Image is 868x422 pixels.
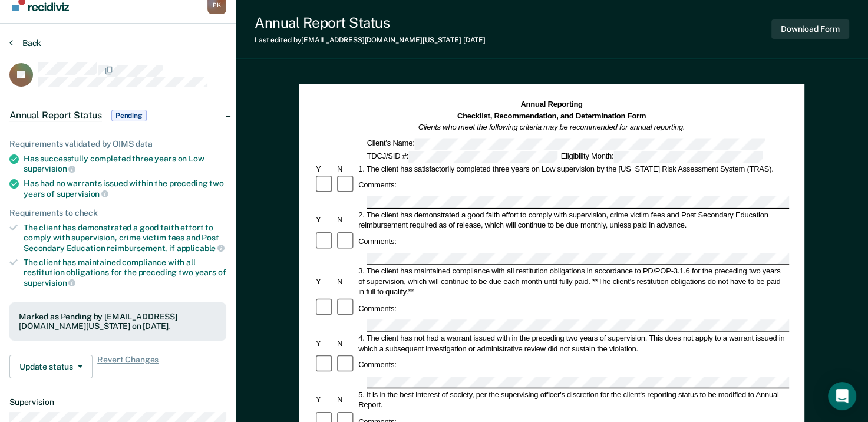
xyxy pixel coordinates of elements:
[335,215,357,225] div: N
[57,189,108,199] span: supervision
[335,163,357,173] div: N
[177,243,225,253] span: applicable
[521,100,583,108] strong: Annual Reporting
[9,38,41,48] button: Back
[335,395,357,405] div: N
[9,355,93,378] button: Update status
[9,139,226,149] div: Requirements validated by OIMS data
[418,123,685,131] em: Clients who meet the following criteria may be recommended for annual reporting.
[314,395,335,405] div: Y
[111,110,147,121] span: Pending
[828,382,856,410] div: Open Intercom Messenger
[314,338,335,348] div: Y
[357,180,398,190] div: Comments:
[9,110,102,121] span: Annual Report Status
[463,36,486,44] span: [DATE]
[365,151,559,163] div: TDCJ/SID #:
[97,355,159,378] span: Revert Changes
[314,276,335,286] div: Y
[357,236,398,246] div: Comments:
[771,19,849,39] button: Download Form
[357,333,790,354] div: 4. The client has not had a warrant issued with in the preceding two years of supervision. This d...
[357,303,398,313] div: Comments:
[9,208,226,218] div: Requirements to check
[457,111,646,120] strong: Checklist, Recommendation, and Determination Form
[24,278,75,288] span: supervision
[335,276,357,286] div: N
[24,154,226,174] div: Has successfully completed three years on Low
[559,151,764,163] div: Eligibility Month:
[357,390,790,410] div: 5. It is in the best interest of society, per the supervising officer's discretion for the client...
[24,179,226,199] div: Has had no warrants issued within the preceding two years of
[24,258,226,288] div: The client has maintained compliance with all restitution obligations for the preceding two years of
[19,312,217,332] div: Marked as Pending by [EMAIL_ADDRESS][DOMAIN_NAME][US_STATE] on [DATE].
[365,138,767,150] div: Client's Name:
[357,266,790,297] div: 3. The client has maintained compliance with all restitution obligations in accordance to PD/POP-...
[24,223,226,253] div: The client has demonstrated a good faith effort to comply with supervision, crime victim fees and...
[314,163,335,173] div: Y
[314,215,335,225] div: Y
[357,210,790,230] div: 2. The client has demonstrated a good faith effort to comply with supervision, crime victim fees ...
[357,163,790,173] div: 1. The client has satisfactorily completed three years on Low supervision by the [US_STATE] Risk ...
[9,397,226,407] dt: Supervision
[255,14,486,31] div: Annual Report Status
[255,36,486,44] div: Last edited by [EMAIL_ADDRESS][DOMAIN_NAME][US_STATE]
[357,360,398,370] div: Comments:
[24,164,75,173] span: supervision
[335,338,357,348] div: N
